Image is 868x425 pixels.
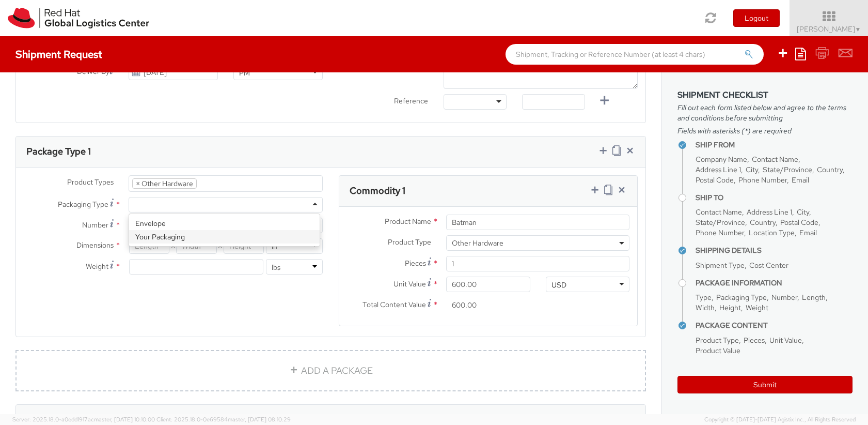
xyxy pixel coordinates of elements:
[696,322,853,329] h4: Package Content
[446,235,629,251] span: Other Hardware
[696,165,741,174] span: Address Line 1
[15,350,646,391] a: ADD A PACKAGE
[769,336,802,345] span: Unit Value
[747,207,792,217] span: Address Line 1
[15,49,102,60] h4: Shipment Request
[817,165,843,174] span: Country
[696,303,715,312] span: Width
[677,102,853,123] span: Fill out each form listed below and agree to the terms and conditions before submitting
[350,186,405,196] h3: Commodity 1
[746,303,768,312] span: Weight
[696,207,742,217] span: Contact Name
[677,90,853,100] h3: Shipment Checklist
[749,228,795,237] span: Location Type
[746,165,758,174] span: City
[733,9,780,27] button: Logout
[797,24,861,34] span: [PERSON_NAME]
[129,230,320,244] div: Your Packaging
[385,217,431,226] span: Product Name
[86,262,108,271] span: Weight
[394,96,428,105] span: Reference
[696,228,744,237] span: Phone Number
[797,207,809,217] span: City
[452,238,624,248] span: Other Hardware
[696,155,747,164] span: Company Name
[696,346,740,355] span: Product Value
[696,218,745,227] span: State/Province
[136,179,140,188] span: ×
[696,293,712,302] span: Type
[792,175,809,185] span: Email
[763,165,812,174] span: State/Province
[696,194,853,202] h4: Ship To
[696,336,739,345] span: Product Type
[388,237,431,247] span: Product Type
[750,218,776,227] span: Country
[677,376,853,393] button: Submit
[771,293,797,302] span: Number
[802,293,826,302] span: Length
[26,146,91,157] h3: Package Type 1
[132,178,197,189] li: Other Hardware
[76,240,114,250] span: Dimensions
[719,303,741,312] span: Height
[780,218,818,227] span: Postal Code
[716,293,767,302] span: Packaging Type
[696,261,745,270] span: Shipment Type
[696,279,853,287] h4: Package Information
[738,175,787,185] span: Phone Number
[696,141,853,149] h4: Ship From
[506,44,764,65] input: Shipment, Tracking or Reference Number (at least 4 chars)
[129,217,320,230] div: Envelope
[156,416,291,423] span: Client: 2025.18.0-0e69584
[8,8,149,28] img: rh-logistics-00dfa346123c4ec078e1.svg
[677,126,853,136] span: Fields with asterisks (*) are required
[228,416,291,423] span: master, [DATE] 08:10:29
[696,247,853,254] h4: Shipping Details
[551,280,566,290] div: USD
[704,416,856,424] span: Copyright © [DATE]-[DATE] Agistix Inc., All Rights Reserved
[12,416,155,423] span: Server: 2025.18.0-a0edd1917ac
[855,25,861,34] span: ▼
[744,336,765,345] span: Pieces
[67,177,114,187] span: Product Types
[94,416,155,423] span: master, [DATE] 10:10:00
[239,68,250,78] div: PM
[749,261,788,270] span: Cost Center
[82,220,108,230] span: Number
[58,200,108,209] span: Packaging Type
[752,155,798,164] span: Contact Name
[362,300,426,309] span: Total Content Value
[405,259,426,268] span: Pieces
[393,279,426,289] span: Unit Value
[799,228,817,237] span: Email
[696,175,734,185] span: Postal Code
